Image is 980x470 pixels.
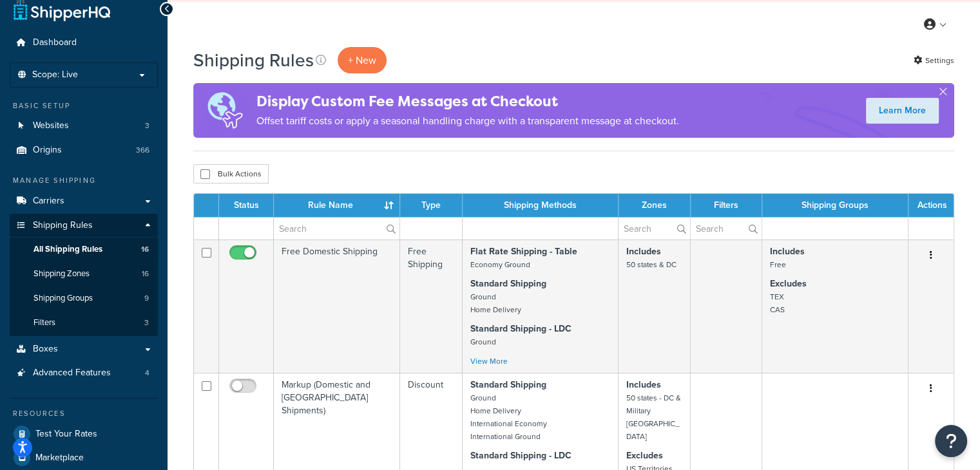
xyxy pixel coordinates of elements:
strong: Includes [626,378,661,391]
span: Websites [33,120,69,131]
a: Settings [914,52,954,70]
td: Free Domestic Shipping [274,240,400,373]
li: All Shipping Rules [10,238,158,261]
span: Scope: Live [32,70,78,80]
a: Shipping Groups 9 [10,287,158,310]
li: Shipping Zones [10,262,158,286]
input: Search [274,218,399,240]
th: Type [400,194,463,217]
span: 16 [142,268,149,279]
strong: Includes [770,245,805,258]
button: Bulk Actions [193,164,269,183]
span: Marketplace [35,453,84,464]
input: Search [691,218,762,240]
th: Filters [691,194,763,217]
th: Zones [619,194,691,217]
strong: Excludes [770,277,807,290]
small: Free [770,259,786,270]
a: Shipping Zones 16 [10,262,158,286]
span: 3 [145,120,149,131]
small: Ground [470,336,496,348]
li: Advanced Features [10,361,158,385]
a: Origins 366 [10,138,158,162]
button: Open Resource Center [935,425,967,457]
small: TEX CAS [770,291,785,315]
span: 3 [144,317,149,328]
strong: Includes [626,245,661,258]
a: Marketplace [10,446,158,469]
a: Learn More [866,98,939,124]
strong: Standard Shipping [470,378,546,391]
th: Actions [908,194,954,217]
span: 4 [145,368,149,379]
a: Filters 3 [10,311,158,335]
small: 50 states & DC [626,259,677,270]
a: All Shipping Rules 16 [10,238,158,261]
li: Filters [10,311,158,335]
strong: Standard Shipping - LDC [470,322,572,335]
p: + New [338,47,387,73]
span: Boxes [33,344,58,355]
span: Shipping Zones [34,268,90,279]
th: Rule Name : activate to sort column ascending [274,194,400,217]
strong: Standard Shipping - LDC [470,449,572,462]
li: Shipping Groups [10,287,158,310]
a: Advanced Features 4 [10,361,158,385]
strong: Flat Rate Shipping - Table [470,245,577,258]
th: Shipping Methods [463,194,619,217]
a: View More [470,355,508,367]
a: Websites 3 [10,114,158,138]
img: duties-banner-06bc72dcb5fe05cb3f9472aba00be2ae8eb53ab6f0d8bb03d382ba314ac3c341.png [193,83,256,138]
span: Origins [33,145,62,156]
a: Dashboard [10,31,158,55]
td: Free Shipping [400,240,463,373]
a: Shipping Rules [10,214,158,238]
input: Search [619,218,690,240]
li: Websites [10,114,158,138]
li: Origins [10,138,158,162]
p: Offset tariff costs or apply a seasonal handling charge with a transparent message at checkout. [256,112,679,130]
a: Carriers [10,189,158,213]
div: Manage Shipping [10,175,158,186]
div: Basic Setup [10,100,158,111]
th: Shipping Groups [762,194,908,217]
a: Test Your Rates [10,422,158,446]
span: Carriers [33,196,64,207]
small: Ground Home Delivery [470,291,521,315]
span: Test Your Rates [35,429,97,440]
span: 16 [141,244,149,255]
li: Shipping Rules [10,214,158,336]
span: Filters [34,317,55,328]
th: Status [219,194,274,217]
strong: Excludes [626,449,663,462]
small: Ground Home Delivery International Economy International Ground [470,392,547,442]
span: 366 [136,145,149,156]
span: 9 [144,293,149,304]
div: Resources [10,408,158,419]
span: Dashboard [33,37,77,48]
strong: Standard Shipping [470,277,546,290]
h1: Shipping Rules [193,48,314,73]
h4: Display Custom Fee Messages at Checkout [256,91,679,112]
a: Boxes [10,337,158,361]
span: Advanced Features [33,368,111,379]
small: 50 states - DC & Military [GEOGRAPHIC_DATA] [626,392,681,442]
span: All Shipping Rules [34,244,102,255]
span: Shipping Rules [33,220,93,231]
span: Shipping Groups [34,293,93,304]
small: Economy Ground [470,259,530,270]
